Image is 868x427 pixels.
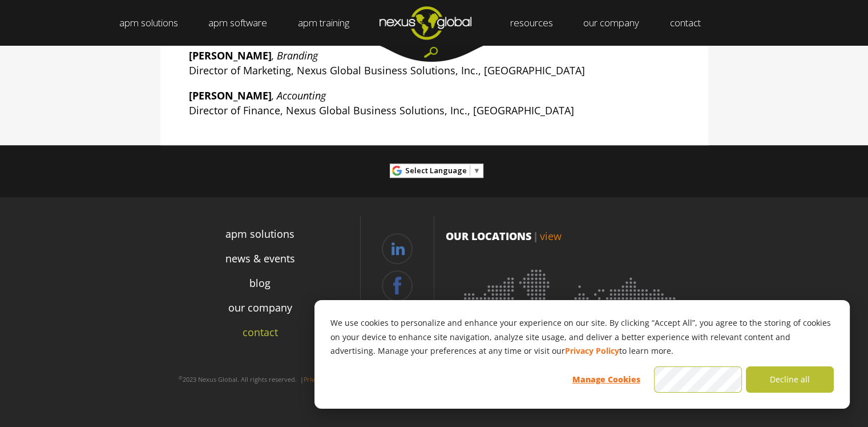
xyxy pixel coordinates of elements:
[272,89,326,102] em: , Accounting
[189,103,574,117] span: Director of Finance, Nexus Global Business Solutions, Inc., [GEOGRAPHIC_DATA]
[405,162,481,179] a: Select Language​
[533,229,538,243] span: |
[562,366,650,393] button: Manage Cookies
[189,89,272,102] strong: [PERSON_NAME]
[405,165,467,175] span: Select Language
[330,316,834,358] p: We use cookies to personalize and enhance your experience on our site. By clicking “Accept All”, ...
[225,251,295,266] a: news & events
[654,366,742,393] button: Accept all
[746,366,834,393] button: Decline all
[473,165,481,175] span: ▼
[243,325,278,340] a: contact
[249,276,271,291] a: blog
[446,255,697,409] img: Location map
[314,300,850,409] div: Cookie banner
[189,49,272,62] strong: [PERSON_NAME]
[540,229,562,243] a: view
[160,370,360,389] p: 2023 Nexus Global. All rights reserved. |
[470,165,470,175] span: ​
[304,375,341,384] a: Privacy Policy
[272,49,318,62] em: , Branding
[565,344,619,358] a: Privacy Policy
[160,222,360,366] div: Navigation Menu
[179,374,183,381] sup: ©
[225,226,294,242] a: apm solutions
[228,300,292,316] a: our company
[446,229,697,244] p: OUR LOCATIONS
[189,63,585,77] span: Director of Marketing, Nexus Global Business Solutions, Inc., [GEOGRAPHIC_DATA]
